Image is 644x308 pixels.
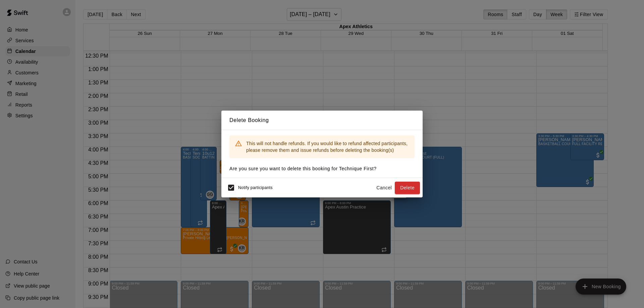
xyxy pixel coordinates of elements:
[221,111,423,130] h2: Delete Booking
[246,137,409,156] div: This will not handle refunds. If you would like to refund affected participants, please remove th...
[395,182,420,194] button: Delete
[229,165,415,172] p: Are you sure you want to delete this booking for Technique First ?
[373,182,395,194] button: Cancel
[238,186,273,190] span: Notify participants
